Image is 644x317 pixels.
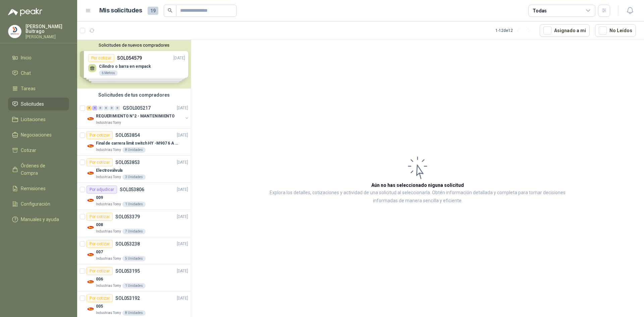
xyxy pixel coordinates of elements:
div: Por cotizar [87,267,113,275]
p: [DATE] [177,187,188,193]
img: Company Logo [87,142,95,150]
span: Chat [21,69,31,77]
a: Órdenes de Compra [8,159,69,179]
p: Industrias Tomy [96,256,121,261]
div: 0 [98,106,103,110]
img: Company Logo [8,25,21,38]
button: Solicitudes de nuevos compradores [80,43,188,48]
p: 005 [96,303,103,310]
a: Por cotizarSOL053195[DATE] Company Logo006Industrias Tomy1 Unidades [77,264,191,292]
div: 7 Unidades [122,229,146,234]
a: 4 4 0 0 0 0 GSOL005217[DATE] Company LogoREQUERIMIENTO N°2 - MANTENIMIENTOIndustrias Tomy [87,104,190,125]
span: search [168,8,172,13]
div: Solicitudes de tus compradores [77,89,191,101]
div: 3 Unidades [122,174,146,180]
p: Industrias Tomy [96,174,121,180]
div: 0 [104,106,109,110]
p: REQUERIMIENTO N°2 - MANTENIMIENTO [96,113,175,119]
div: Por cotizar [87,294,113,302]
p: [PERSON_NAME] Buitrago [25,24,69,34]
p: SOL053195 [115,269,140,273]
p: SOL053806 [120,187,144,192]
button: No Leídos [595,24,636,37]
span: Cotizar [21,147,36,154]
a: Manuales y ayuda [8,213,69,226]
p: SOL053853 [115,160,140,165]
a: Inicio [8,51,69,64]
p: SOL053854 [115,133,140,138]
span: Tareas [21,85,36,92]
div: 4 [87,106,92,110]
div: 1 Unidades [122,202,146,207]
img: Company Logo [87,196,95,204]
img: Company Logo [87,115,95,123]
a: Licitaciones [8,113,69,126]
button: Asignado a mi [540,24,590,37]
span: Inicio [21,54,32,61]
p: SOL053192 [115,296,140,301]
p: [DATE] [177,268,188,274]
div: 1 Unidades [122,283,146,288]
p: Industrias Tomy [96,229,121,234]
a: Chat [8,67,69,80]
img: Company Logo [87,305,95,313]
h3: Aún no has seleccionado niguna solicitud [371,181,464,189]
div: Todas [533,7,547,14]
a: Configuración [8,198,69,210]
p: Industrias Tomy [96,310,121,316]
p: Industrias Tomy [96,202,121,207]
p: 006 [96,276,103,282]
p: Industrias Tomy [96,283,121,288]
a: Tareas [8,82,69,95]
p: [DATE] [177,295,188,302]
span: 19 [148,7,158,15]
p: GSOL005217 [123,106,151,110]
span: Órdenes de Compra [21,162,63,177]
div: Por cotizar [87,213,113,221]
span: Solicitudes [21,100,44,108]
div: 0 [109,106,114,110]
a: Por cotizarSOL053854[DATE] Company LogoFinal de carrera limit switch HY -M907 6 A - 250 V a.cIndu... [77,128,191,156]
img: Company Logo [87,278,95,286]
p: [PERSON_NAME] [25,35,69,39]
img: Company Logo [87,251,95,259]
div: Solicitudes de nuevos compradoresPor cotizarSOL054579[DATE] Cilindro o barra en empack6 MetrosPor... [77,40,191,89]
a: Negociaciones [8,128,69,141]
div: 4 [92,106,97,110]
p: [DATE] [177,159,188,166]
div: 0 [115,106,120,110]
div: 5 Unidades [122,256,146,261]
img: Logo peakr [8,8,42,16]
div: Por cotizar [87,158,113,166]
h1: Mis solicitudes [99,6,142,15]
p: [DATE] [177,132,188,139]
span: Negociaciones [21,131,52,139]
p: 009 [96,195,103,201]
div: Por cotizar [87,131,113,139]
p: Industrias Tomy [96,120,121,125]
a: Por adjudicarSOL053806[DATE] Company Logo009Industrias Tomy1 Unidades [77,183,191,210]
p: SOL053238 [115,242,140,246]
a: Cotizar [8,144,69,157]
p: SOL053379 [115,214,140,219]
p: [DATE] [177,105,188,111]
div: Por adjudicar [87,186,117,194]
img: Company Logo [87,169,95,177]
a: Por cotizarSOL053238[DATE] Company Logo007Industrias Tomy5 Unidades [77,237,191,264]
span: Manuales y ayuda [21,216,59,223]
a: Por cotizarSOL053379[DATE] Company Logo008Industrias Tomy7 Unidades [77,210,191,237]
a: Remisiones [8,182,69,195]
div: 8 Unidades [122,147,146,153]
span: Remisiones [21,185,46,192]
div: 8 Unidades [122,310,146,316]
span: Licitaciones [21,116,46,123]
p: [DATE] [177,241,188,247]
p: Electroválvula [96,167,122,174]
a: Solicitudes [8,98,69,110]
p: [DATE] [177,214,188,220]
p: 008 [96,222,103,228]
span: Configuración [21,200,50,208]
div: Por cotizar [87,240,113,248]
img: Company Logo [87,223,95,231]
p: Industrias Tomy [96,147,121,153]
